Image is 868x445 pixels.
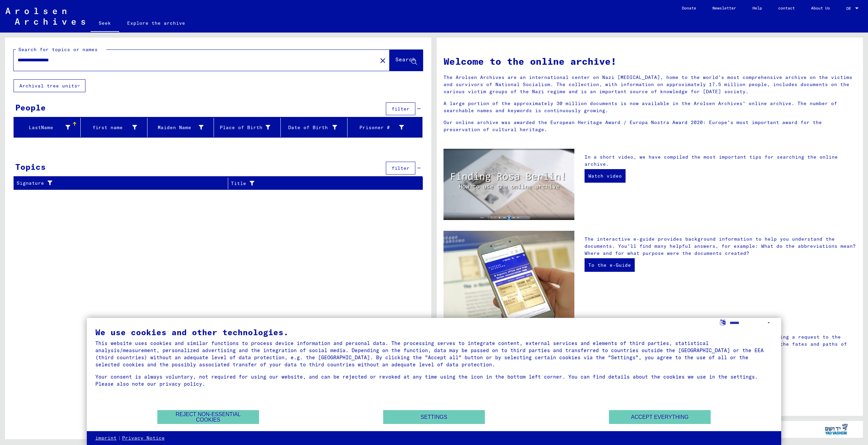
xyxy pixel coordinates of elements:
[386,102,415,115] button: filter
[119,15,193,31] a: Explore the archive
[443,149,574,220] img: video.jpg
[392,106,410,112] font: filter
[95,373,758,387] font: Your consent is always voluntary, not required for using our website, and can be rejected or revo...
[122,435,165,442] a: Privacy Notice
[157,410,259,424] button: Reject non-essential cookies
[176,411,241,423] font: Reject non-essential cookies
[231,180,246,186] font: Title
[214,118,281,137] mat-header-cell: Place of Birth
[585,236,856,256] font: The interactive e-guide provides background information to help you understand the documents. You...
[585,154,838,167] font: In a short video, we have compiled the most important tips for searching the online archive.
[93,124,123,130] font: first name
[95,327,289,337] font: We use cookies and other technologies.
[443,55,616,67] font: Welcome to the online archive!
[443,119,822,133] font: Our online archive was awarded the European Heritage Award / Europa Nostra Award 2020: Europe's m...
[231,178,414,189] div: Title
[95,435,117,441] font: imprint
[846,6,851,11] font: DE
[83,122,147,133] div: first name
[99,20,111,26] font: Seek
[682,5,696,11] font: Donate
[14,79,85,92] button: Archival tree units
[220,124,262,130] font: Place of Birth
[17,180,44,186] font: Signature
[443,100,837,114] font: A large portion of the approximately 30 million documents is now available in the Arolsen Archive...
[283,122,347,133] div: Date of Birth
[395,56,416,63] font: Search
[288,124,328,130] font: Date of Birth
[778,5,795,11] font: contact
[217,122,280,133] div: Place of Birth
[359,124,390,130] font: Prisoner #
[18,46,98,53] font: Search for topics or names
[585,258,635,272] a: To the e-Guide
[17,122,80,133] div: LastName
[5,8,85,25] img: Arolsen_neg.svg
[150,122,214,133] div: Maiden Name
[127,20,185,26] font: Explore the archive
[712,5,736,11] font: Newsletter
[122,435,165,441] font: Privacy Notice
[609,410,711,424] button: Accept everything
[752,5,762,11] font: Help
[730,318,773,328] select: Select language
[386,162,415,175] button: filter
[29,124,53,130] font: LastName
[15,102,46,113] font: People
[19,83,77,89] font: Archival tree units
[824,421,849,438] img: yv_logo.png
[14,118,81,137] mat-header-cell: LastName
[588,262,631,268] font: To the e-Guide
[91,15,119,33] a: Seek
[95,340,764,368] font: This website uses cookies and similar functions to process device information and personal data. ...
[719,319,726,325] label: Select language
[390,50,423,71] button: Search
[147,118,214,137] mat-header-cell: Maiden Name
[588,173,622,179] font: Watch video
[15,162,46,172] font: Topics
[811,5,830,11] font: About Us
[348,118,422,137] mat-header-cell: Prisoner #
[81,118,147,137] mat-header-cell: first name
[443,74,852,95] font: The Arolsen Archives are an international center on Nazi [MEDICAL_DATA], home to the world's most...
[631,414,689,420] font: Accept everything
[383,410,485,424] button: Settings
[443,231,574,318] img: eguide.jpg
[376,54,390,67] button: Clear
[281,118,348,137] mat-header-cell: Date of Birth
[392,165,410,171] font: filter
[95,435,117,442] a: imprint
[350,122,414,133] div: Prisoner #
[17,178,228,189] div: Signature
[379,57,387,65] mat-icon: close
[158,124,191,130] font: Maiden Name
[421,414,448,420] font: Settings
[585,169,626,183] a: Watch video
